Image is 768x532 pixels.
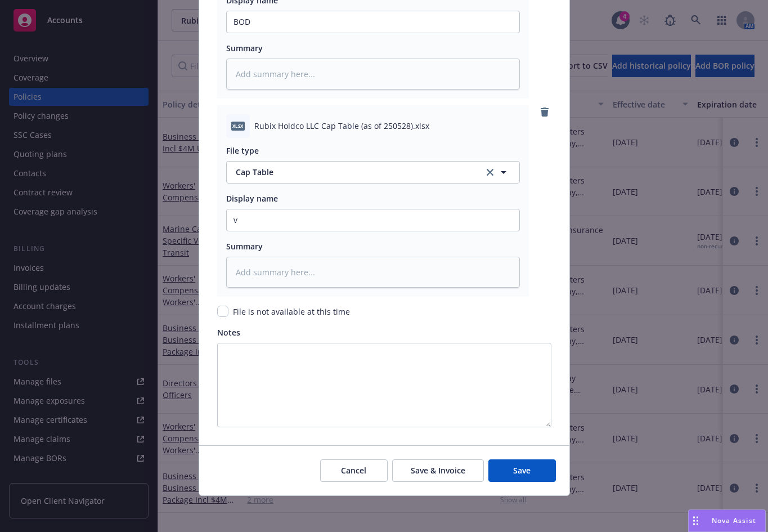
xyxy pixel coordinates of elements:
button: Save & Invoice [392,459,484,482]
button: Save [488,459,556,482]
a: remove [538,105,551,119]
span: File type [226,145,259,156]
span: Rubix Holdco LLC Cap Table (as of 250528).xlsx [254,120,429,132]
span: Save & Invoice [411,465,465,476]
span: Cap Table [236,166,471,178]
a: clear selection [483,166,497,179]
span: Summary [226,241,263,252]
input: Add display name here... [227,11,519,33]
span: Save [513,465,531,476]
span: Display name [226,193,278,204]
div: Drag to move [689,510,703,531]
span: Nova Assist [712,516,756,525]
span: xlsx [231,122,245,130]
span: Notes [217,327,240,338]
button: Cap Tableclear selection [226,161,520,184]
span: File is not available at this time [233,306,350,317]
input: Add display name here... [227,209,519,231]
span: Cancel [341,465,366,476]
button: Nova Assist [688,509,766,532]
button: Cancel [320,459,388,482]
span: Summary [226,43,263,53]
